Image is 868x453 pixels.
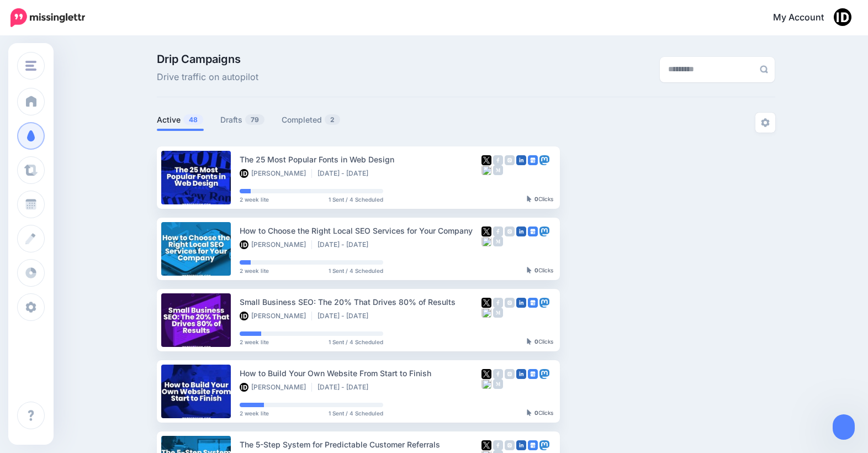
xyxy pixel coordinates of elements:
span: 79 [245,114,264,125]
img: instagram-grey-square.png [505,155,515,165]
b: 0 [534,338,538,345]
img: medium-grey-square.png [493,165,503,175]
img: medium-grey-square.png [493,308,503,318]
div: How to Build Your Own Website From Start to Finish [240,367,481,380]
span: 2 week lite [240,268,269,273]
img: mastodon-square.png [539,227,549,236]
div: Small Business SEO: The 20% That Drives 80% of Results [240,296,481,308]
div: Clicks [527,410,553,417]
img: linkedin-square.png [516,298,526,308]
img: bluesky-square.png [481,165,491,175]
span: 1 Sent / 4 Scheduled [329,268,383,273]
div: The 25 Most Popular Fonts in Web Design [240,153,481,166]
img: twitter-square.png [481,155,491,165]
img: google_business-square.png [528,298,538,308]
img: pointer-grey-darker.png [527,338,532,345]
img: instagram-grey-square.png [505,298,515,308]
span: 2 week lite [240,410,269,416]
img: instagram-grey-square.png [505,369,515,379]
li: [PERSON_NAME] [240,169,312,178]
img: bluesky-square.png [481,236,491,246]
img: twitter-square.png [481,440,491,450]
div: Clicks [527,196,553,203]
a: Completed2 [282,113,341,127]
img: twitter-square.png [481,227,491,236]
b: 0 [534,267,538,273]
a: Active48 [157,113,204,127]
img: bluesky-square.png [481,379,491,389]
img: linkedin-square.png [516,369,526,379]
img: bluesky-square.png [481,308,491,318]
img: facebook-grey-square.png [493,298,503,308]
li: [PERSON_NAME] [240,383,312,392]
img: twitter-square.png [481,369,491,379]
img: google_business-square.png [528,440,538,450]
img: mastodon-square.png [539,155,549,165]
img: google_business-square.png [528,227,538,236]
div: How to Choose the Right Local SEO Services for Your Company [240,224,481,237]
img: mastodon-square.png [539,369,549,379]
img: twitter-square.png [481,298,491,308]
span: 1 Sent / 4 Scheduled [329,197,383,202]
span: 1 Sent / 4 Scheduled [329,410,383,416]
li: [PERSON_NAME] [240,312,312,320]
img: instagram-grey-square.png [505,440,515,450]
img: Missinglettr [10,8,85,27]
b: 0 [534,409,538,416]
li: [DATE] - [DATE] [317,240,374,249]
li: [DATE] - [DATE] [317,383,374,392]
span: 2 week lite [240,197,269,202]
b: 0 [534,196,538,202]
img: google_business-square.png [528,155,538,165]
div: Clicks [527,339,553,345]
span: 1 Sent / 4 Scheduled [329,339,383,345]
a: My Account [762,4,851,31]
img: search-grey-6.png [760,65,768,73]
div: Clicks [527,267,553,274]
img: linkedin-square.png [516,440,526,450]
img: settings-grey.png [761,118,770,127]
img: medium-grey-square.png [493,236,503,246]
span: 48 [183,114,203,125]
img: mastodon-square.png [539,298,549,308]
span: Drive traffic on autopilot [157,70,258,85]
li: [DATE] - [DATE] [317,169,374,178]
img: google_business-square.png [528,369,538,379]
img: facebook-grey-square.png [493,440,503,450]
li: [DATE] - [DATE] [317,312,374,320]
img: pointer-grey-darker.png [527,409,532,416]
a: Drafts79 [220,113,265,127]
img: facebook-grey-square.png [493,369,503,379]
div: The 5-Step System for Predictable Customer Referrals [240,438,481,451]
img: mastodon-square.png [539,440,549,450]
span: 2 [325,114,340,125]
img: linkedin-square.png [516,155,526,165]
img: instagram-grey-square.png [505,227,515,236]
span: Drip Campaigns [157,54,258,65]
img: pointer-grey-darker.png [527,196,532,202]
img: pointer-grey-darker.png [527,267,532,273]
img: facebook-grey-square.png [493,227,503,236]
img: menu.png [25,61,36,71]
span: 2 week lite [240,339,269,345]
li: [PERSON_NAME] [240,240,312,249]
img: linkedin-square.png [516,227,526,236]
img: medium-grey-square.png [493,379,503,389]
img: facebook-grey-square.png [493,155,503,165]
